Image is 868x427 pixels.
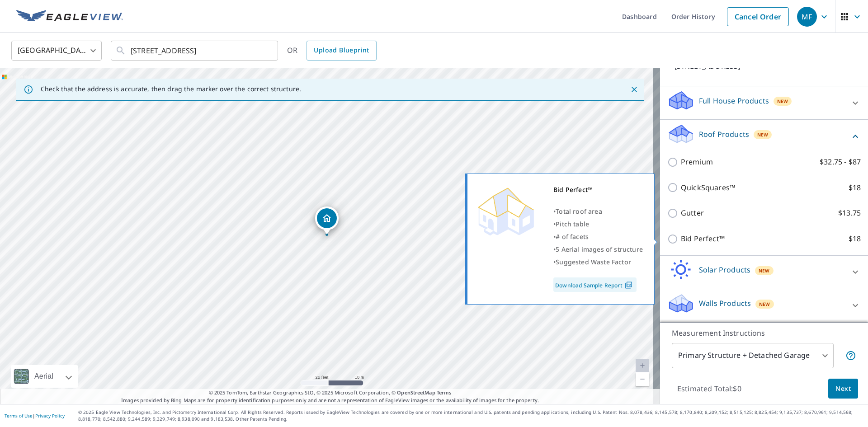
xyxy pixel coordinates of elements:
img: Premium [474,183,538,238]
div: • [553,256,643,268]
span: Total roof area [556,207,602,216]
span: Your report will include the primary structure and a detached garage if one exists. [845,350,856,361]
div: Primary Structure + Detached Garage [672,343,834,368]
div: Full House ProductsNew [667,90,861,116]
p: © 2025 Eagle View Technologies, Inc. and Pictometry International Corp. All Rights Reserved. Repo... [78,409,863,422]
span: New [759,300,770,308]
span: Pitch table [556,220,589,228]
span: New [777,98,788,105]
p: QuickSquares™ [681,182,735,193]
span: New [757,131,769,138]
a: Terms of Use [5,413,33,419]
p: $18 [849,233,861,244]
img: EV Logo [16,10,123,23]
img: Pdf Icon [623,281,635,289]
span: 5 Aerial images of structure [556,245,643,253]
p: Measurement Instructions [672,328,856,338]
p: Premium [681,156,713,168]
a: Upload Blueprint [307,41,376,61]
span: Suggested Waste Factor [556,258,631,266]
div: OR [287,41,377,61]
div: • [553,218,643,230]
p: | [5,413,65,418]
span: Next [835,383,851,394]
a: OpenStreetMap [397,389,435,396]
a: Current Level 20, Zoom In Disabled [636,359,649,372]
p: $18 [849,182,861,193]
p: Full House Products [699,95,769,106]
div: Bid Perfect™ [553,183,643,196]
span: # of facets [556,232,589,241]
a: Current Level 20, Zoom Out [636,372,649,386]
p: Check that the address is accurate, then drag the marker over the correct structure. [41,85,301,93]
div: • [553,243,643,256]
p: Estimated Total: $0 [670,379,749,399]
a: Cancel Order [727,7,789,26]
div: Solar ProductsNew [667,259,861,285]
a: Privacy Policy [35,413,65,419]
a: Terms [437,389,452,396]
p: Gutter [681,207,704,219]
p: $13.75 [838,207,861,219]
span: © 2025 TomTom, Earthstar Geographics SIO, © 2025 Microsoft Corporation, © [209,389,452,397]
p: Roof Products [699,129,749,140]
a: Download Sample Report [553,277,637,292]
div: MF [797,7,817,27]
p: $32.75 - $87 [820,156,861,168]
div: Roof ProductsNew [667,123,861,149]
div: Aerial [32,365,56,388]
div: • [553,205,643,218]
p: Solar Products [699,264,750,275]
span: Upload Blueprint [314,45,369,56]
div: Walls ProductsNew [667,293,861,319]
div: Dropped pin, building 1, Residential property, 61101 Airport Rd Slidell, LA 70460 [315,206,339,235]
input: Search by address or latitude-longitude [131,38,259,63]
div: • [553,230,643,243]
p: Walls Products [699,298,751,309]
p: Bid Perfect™ [681,233,725,244]
div: [GEOGRAPHIC_DATA] [11,38,102,63]
div: Aerial [11,365,78,388]
button: Next [828,379,858,399]
span: New [759,267,770,274]
button: Close [628,84,640,95]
